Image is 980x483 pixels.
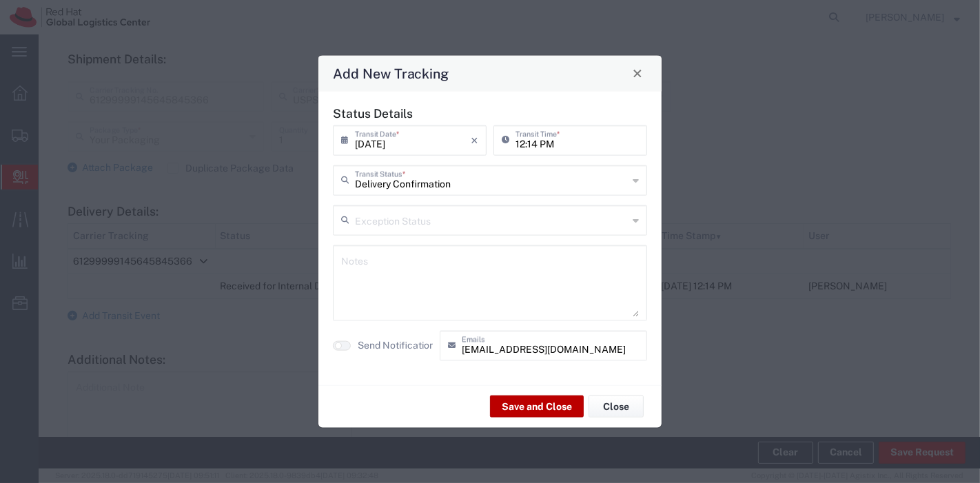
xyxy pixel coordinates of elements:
[471,129,478,151] i: ×
[333,63,449,83] h4: Add New Tracking
[333,105,647,120] h5: Status Details
[358,338,433,353] agx-label: Send Notification
[358,338,435,353] label: Send Notification
[490,395,584,418] button: Save and Close
[628,63,647,83] button: Close
[589,395,644,418] button: Close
